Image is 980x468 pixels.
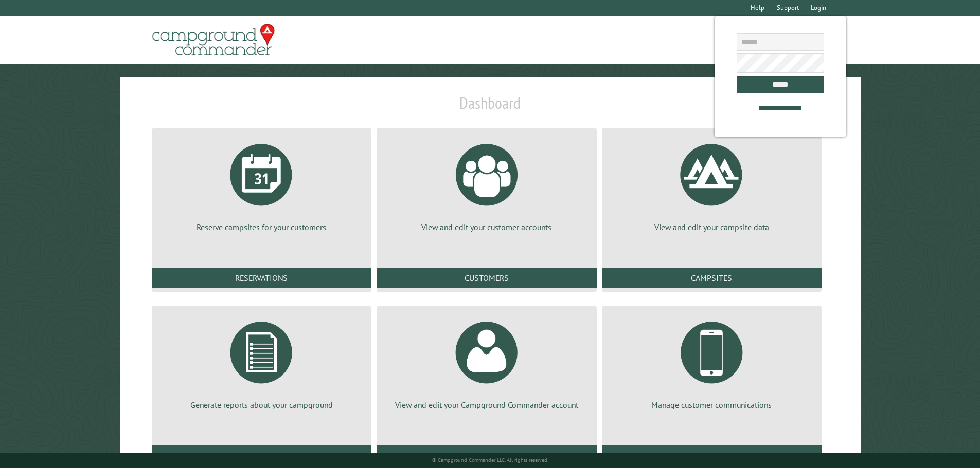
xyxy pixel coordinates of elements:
[152,445,371,466] a: Reports
[152,268,371,288] a: Reservations
[614,314,809,410] a: Manage customer communications
[164,221,359,233] p: Reserve campsites for your customers
[614,221,809,233] p: View and edit your campsite data
[389,314,584,410] a: View and edit your Campground Commander account
[164,136,359,233] a: Reserve campsites for your customers
[377,268,596,288] a: Customers
[389,221,584,233] p: View and edit your customer accounts
[602,445,822,466] a: Communications
[614,136,809,233] a: View and edit your campsite data
[389,399,584,410] p: View and edit your Campground Commander account
[389,136,584,233] a: View and edit your customer accounts
[149,20,278,60] img: Campground Commander
[149,93,831,121] h1: Dashboard
[432,457,548,463] small: © Campground Commander LLC. All rights reserved.
[164,314,359,410] a: Generate reports about your campground
[602,268,822,288] a: Campsites
[377,445,596,466] a: Account
[164,399,359,410] p: Generate reports about your campground
[614,399,809,410] p: Manage customer communications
